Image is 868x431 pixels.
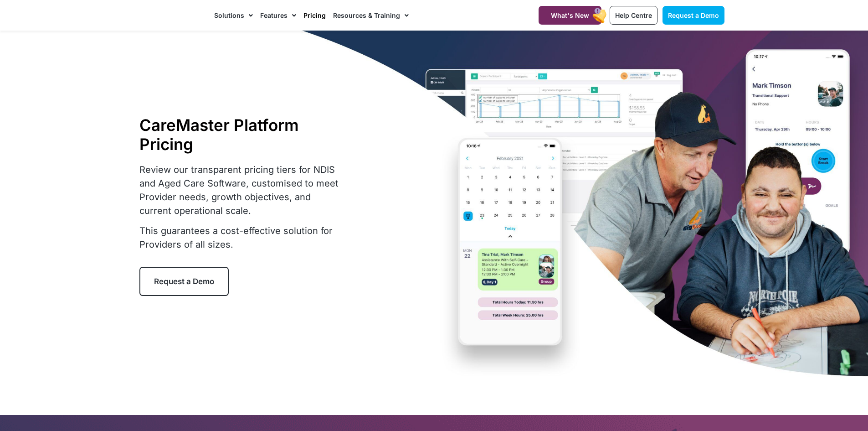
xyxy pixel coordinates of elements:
a: What's New [539,6,601,25]
a: Request a Demo [139,267,229,296]
p: Review our transparent pricing tiers for NDIS and Aged Care Software, customised to meet Provider... [139,163,344,218]
span: Request a Demo [154,277,214,286]
h1: CareMaster Platform Pricing [139,115,344,154]
span: What's New [551,11,589,19]
p: This guarantees a cost-effective solution for Providers of all sizes. [139,224,344,251]
img: CareMaster Logo [144,9,205,22]
a: Help Centre [610,6,657,25]
span: Help Centre [615,11,652,19]
a: Request a Demo [663,6,724,25]
span: Request a Demo [668,11,719,19]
